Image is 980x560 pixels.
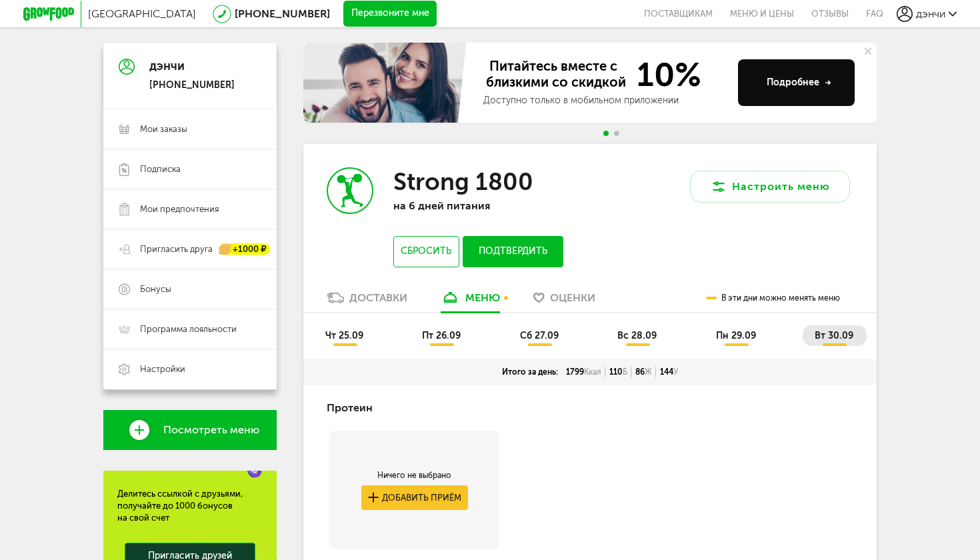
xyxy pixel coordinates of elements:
[463,236,563,267] button: Подтвердить
[656,367,682,377] div: 144
[219,244,270,255] div: +1000 ₽
[149,79,235,91] div: [PHONE_NUMBER]
[498,367,562,377] div: Итого за день:
[325,330,363,341] span: чт 25.09
[393,236,459,267] button: Сбросить
[623,367,627,377] span: Б
[483,94,727,107] div: Доступно только в мобильном приложении
[361,470,468,481] div: Ничего не выбрано
[88,7,196,20] span: [GEOGRAPHIC_DATA]
[117,488,263,524] div: Делитесь ссылкой с друзьями, получайте до 1000 бонусов на свой счет
[140,163,181,175] span: Подписка
[629,58,701,91] span: 10%
[614,131,619,136] span: Go to slide 2
[673,367,678,377] span: У
[393,199,567,212] p: на 6 дней питания
[140,283,171,295] span: Бонусы
[103,269,277,309] a: Бонусы
[605,367,631,377] div: 110
[706,285,840,312] div: В эти дни можно менять меню
[103,229,277,269] a: Пригласить друга +1000 ₽
[103,309,277,349] a: Программа лояльности
[738,59,855,106] button: Подробнее
[520,330,559,341] span: сб 27.09
[303,43,470,123] img: family-banner.579af9d.jpg
[140,243,213,255] span: Пригласить друга
[562,367,605,377] div: 1799
[434,291,507,312] a: меню
[916,7,945,20] span: дэнчи
[140,203,219,215] span: Мои предпочтения
[349,291,407,304] div: Доставки
[465,291,500,304] div: меню
[584,367,601,377] span: Ккал
[235,7,330,20] a: [PHONE_NUMBER]
[149,60,235,73] div: дэнчи
[103,410,277,450] a: Посмотреть меню
[767,76,831,89] div: Подробнее
[645,367,652,377] span: Ж
[361,485,468,510] button: Добавить приём
[550,291,595,304] span: Оценки
[631,367,656,377] div: 86
[690,171,850,203] button: Настроить меню
[103,109,277,149] a: Мои заказы
[103,189,277,229] a: Мои предпочтения
[163,424,259,436] span: Посмотреть меню
[483,58,629,91] span: Питайтесь вместе с близкими со скидкой
[393,167,533,196] h3: Strong 1800
[603,131,609,136] span: Go to slide 1
[140,323,237,335] span: Программа лояльности
[716,330,756,341] span: пн 29.09
[815,330,853,341] span: вт 30.09
[343,1,437,27] button: Перезвоните мне
[320,291,414,312] a: Доставки
[140,363,185,375] span: Настройки
[327,395,373,421] h4: Протеин
[422,330,461,341] span: пт 26.09
[140,123,187,135] span: Мои заказы
[527,291,602,312] a: Оценки
[617,330,657,341] span: вс 28.09
[103,149,277,189] a: Подписка
[103,349,277,389] a: Настройки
